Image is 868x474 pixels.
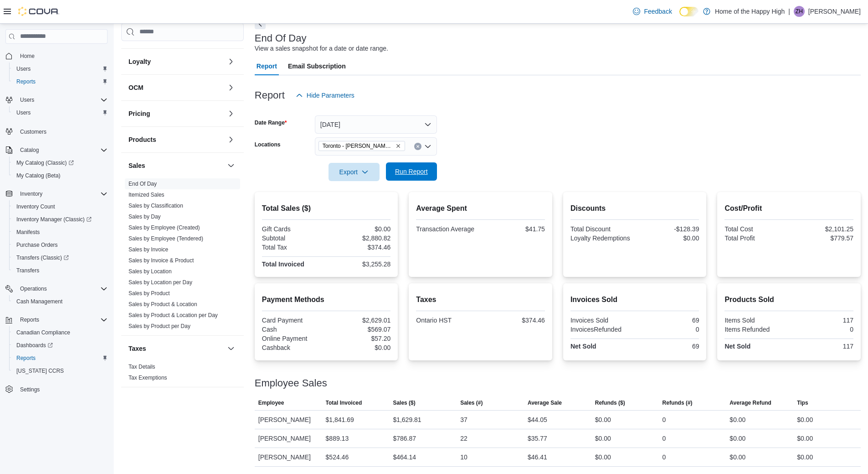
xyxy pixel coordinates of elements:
[128,363,155,370] span: Tax Details
[328,326,390,333] div: $569.07
[2,383,111,396] button: Settings
[16,109,31,116] span: Users
[9,169,111,182] button: My Catalog (Beta)
[13,327,74,338] a: Canadian Compliance
[262,326,324,333] div: Cash
[663,399,693,406] span: Refunds (#)
[262,203,391,214] h2: Total Sales ($)
[128,135,224,144] button: Products
[121,178,244,335] div: Sales
[797,452,813,463] div: $0.00
[416,203,545,214] h2: Average Spent
[595,414,611,425] div: $0.00
[16,241,58,249] span: Purchase Orders
[9,339,111,352] a: Dashboards
[307,91,354,100] span: Hide Parameters
[13,214,95,225] a: Inventory Manager (Classic)
[328,335,390,342] div: $57.20
[16,145,108,156] span: Catalog
[128,83,144,92] h3: OCM
[16,126,50,137] a: Customers
[128,213,161,220] span: Sales by Day
[9,106,111,119] button: Users
[570,317,633,324] div: Invoices Sold
[13,265,108,276] span: Transfers
[128,268,172,275] a: Sales by Location
[9,213,111,226] a: Inventory Manager (Classic)
[255,90,285,101] h3: Report
[16,188,108,199] span: Inventory
[460,433,467,444] div: 22
[729,414,745,425] div: $0.00
[663,433,666,444] div: 0
[20,52,35,60] span: Home
[128,323,190,329] a: Sales by Product per Day
[794,6,805,17] div: Zachary Haire
[20,190,42,198] span: Inventory
[16,283,51,294] button: Operations
[528,452,547,463] div: $46.41
[128,181,157,187] a: End Of Day
[262,335,324,342] div: Online Payment
[20,386,40,393] span: Settings
[255,448,322,466] div: [PERSON_NAME]
[16,94,108,105] span: Users
[16,283,108,294] span: Operations
[326,414,354,425] div: $1,841.69
[2,188,111,200] button: Inventory
[637,234,699,242] div: $0.00
[663,414,666,425] div: 0
[262,260,304,268] strong: Total Invoiced
[460,452,467,463] div: 10
[226,82,236,93] button: OCM
[637,225,699,233] div: -$128.39
[644,7,672,16] span: Feedback
[414,143,421,150] button: Clear input
[255,119,287,126] label: Date Range
[16,329,70,336] span: Canadian Compliance
[255,411,322,429] div: [PERSON_NAME]
[13,107,108,118] span: Users
[262,234,324,242] div: Subtotal
[288,57,346,75] span: Email Subscription
[13,227,108,238] span: Manifests
[595,452,611,463] div: $0.00
[16,188,46,199] button: Inventory
[13,365,108,376] span: Washington CCRS
[128,374,167,381] span: Tax Exemptions
[13,227,43,238] a: Manifests
[128,257,194,264] span: Sales by Invoice & Product
[128,290,170,297] span: Sales by Product
[128,180,157,188] span: End Of Day
[128,224,200,231] a: Sales by Employee (Created)
[255,18,266,29] button: Next
[16,314,108,325] span: Reports
[16,125,108,137] span: Customers
[326,452,349,463] div: $524.46
[128,301,197,307] a: Sales by Product & Location
[226,343,236,354] button: Taxes
[328,225,390,233] div: $0.00
[2,125,111,138] button: Customers
[9,156,111,169] a: My Catalog (Classic)
[386,162,437,181] button: Run Report
[128,279,192,286] a: Sales by Location per Day
[13,76,108,87] span: Reports
[460,414,467,425] div: 37
[128,312,218,319] span: Sales by Product & Location per Day
[663,452,666,463] div: 0
[13,201,59,212] a: Inventory Count
[796,6,803,17] span: ZH
[128,57,151,66] h3: Loyalty
[637,326,699,333] div: 0
[9,63,111,75] button: Users
[483,317,545,324] div: $374.46
[13,157,108,168] span: My Catalog (Classic)
[637,343,699,350] div: 69
[128,235,203,242] a: Sales by Employee (Tendered)
[128,375,167,381] a: Tax Exemptions
[128,268,172,275] span: Sales by Location
[128,161,145,170] h3: Sales
[16,384,43,395] a: Settings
